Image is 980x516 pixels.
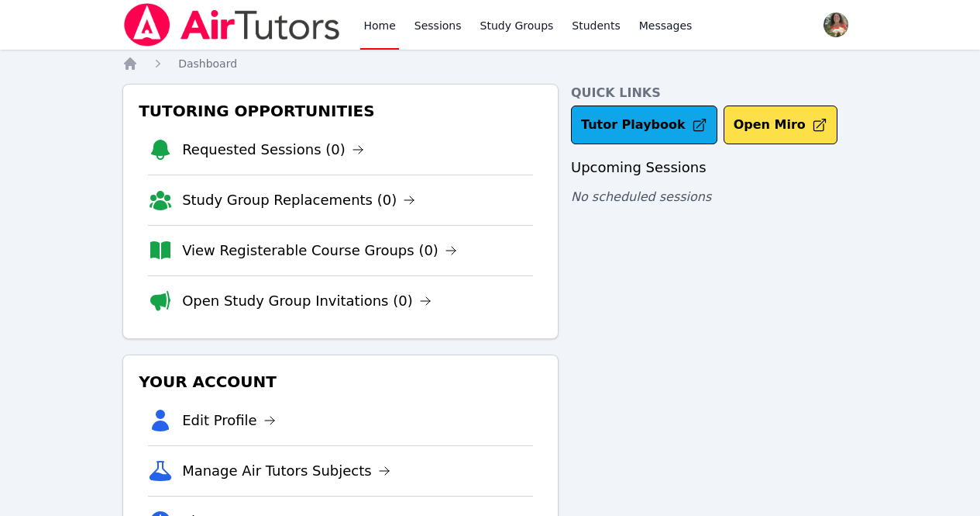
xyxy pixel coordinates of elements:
h4: Quick Links [571,84,858,102]
h3: Upcoming Sessions [571,157,858,178]
span: Dashboard [178,57,237,70]
span: No scheduled sessions [571,189,711,204]
a: Study Group Replacements (0) [182,189,415,211]
img: Air Tutors [122,3,342,47]
h3: Tutoring Opportunities [136,97,545,125]
a: Dashboard [178,56,237,71]
a: Tutor Playbook [571,106,717,144]
h3: Your Account [136,368,545,396]
a: Open Study Group Invitations (0) [182,290,432,312]
button: Open Miro [724,106,837,144]
a: Requested Sessions (0) [182,139,364,161]
a: View Registerable Course Groups (0) [182,240,457,261]
a: Edit Profile [182,410,276,431]
a: Manage Air Tutors Subjects [182,460,390,482]
span: Messages [639,18,693,33]
nav: Breadcrumb [122,56,858,71]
